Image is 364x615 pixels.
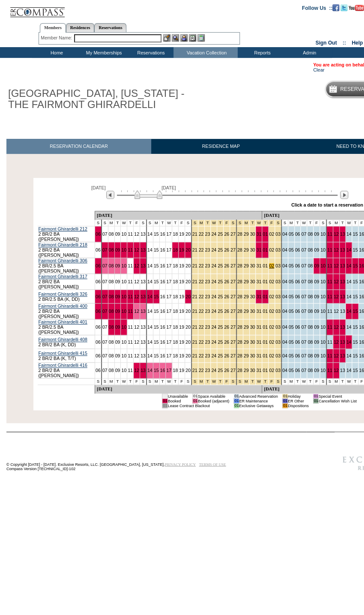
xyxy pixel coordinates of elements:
a: 07 [102,294,107,299]
a: 06 [295,309,300,314]
a: 11 [327,247,332,252]
a: 25 [218,247,223,252]
a: 30 [250,279,255,284]
a: 04 [282,279,287,284]
a: 20 [185,279,191,284]
a: 12 [334,263,339,268]
a: 07 [301,279,306,284]
a: 08 [307,263,313,268]
a: 03 [275,231,280,237]
a: 08 [109,247,114,252]
a: Fairmont Ghirardelli 401 [39,319,87,324]
a: 21 [192,294,197,299]
td: Reports [238,47,285,58]
a: 16 [160,309,165,314]
a: 14 [147,324,152,330]
a: 11 [128,324,133,330]
a: 21 [192,231,197,237]
a: 01 [263,231,268,237]
a: 12 [134,279,139,284]
a: 24 [211,279,216,284]
a: 07 [301,263,306,268]
a: 13 [340,294,345,299]
a: 13 [140,279,146,284]
a: 27 [230,231,236,237]
a: 18 [173,324,178,330]
a: 31 [256,263,261,268]
a: 09 [314,309,319,314]
a: 28 [237,294,242,299]
a: Subscribe to our YouTube Channel [349,5,364,10]
a: 25 [218,263,223,268]
a: 30 [250,231,255,237]
a: 27 [230,247,236,252]
a: 07 [301,294,306,299]
a: 09 [115,263,120,268]
td: Home [32,47,79,58]
a: 17 [166,247,171,252]
a: 15 [352,294,358,299]
a: 19 [179,247,184,252]
a: 12 [134,309,139,314]
a: 20 [185,309,191,314]
td: Reservations [126,47,173,58]
a: 08 [109,279,114,284]
a: 03 [275,263,280,268]
a: 07 [102,263,107,268]
a: 06 [95,263,101,268]
a: Members [40,23,66,33]
a: 23 [205,279,210,284]
a: 09 [115,247,120,252]
a: 02 [269,231,274,237]
a: 31 [256,279,261,284]
a: 16 [160,324,165,330]
a: 14 [147,279,152,284]
a: 19 [179,294,184,299]
img: Next [340,191,348,199]
a: 10 [121,247,126,252]
a: 05 [289,231,294,237]
a: 09 [115,324,120,330]
a: 12 [134,294,139,299]
a: Sign Out [315,40,337,46]
a: 22 [199,294,204,299]
a: 15 [352,279,358,284]
a: 12 [134,231,139,237]
a: 14 [346,263,351,268]
a: 17 [166,279,171,284]
a: 31 [256,294,261,299]
a: 29 [244,231,249,237]
a: 23 [205,294,210,299]
a: 06 [295,231,300,237]
a: 24 [211,263,216,268]
a: 01 [263,279,268,284]
a: 13 [340,247,345,252]
a: 11 [128,294,133,299]
a: 06 [95,309,101,314]
a: 19 [179,231,184,237]
a: 14 [147,294,152,299]
a: 19 [179,309,184,314]
a: 15 [352,263,358,268]
a: 17 [166,324,171,330]
a: Help [352,40,363,46]
a: 27 [230,309,236,314]
a: 13 [340,231,345,237]
a: 23 [205,309,210,314]
a: 21 [192,309,197,314]
a: 17 [166,263,171,268]
a: Fairmont Ghirardelli 400 [39,303,87,309]
a: 21 [192,279,197,284]
a: 20 [185,231,191,237]
a: 18 [173,309,178,314]
img: b_edit.gif [163,34,170,42]
a: 04 [282,247,287,252]
a: 31 [256,247,261,252]
a: 06 [95,294,101,299]
a: 26 [224,247,229,252]
a: 18 [173,294,178,299]
a: 09 [115,309,120,314]
a: 10 [121,263,126,268]
a: 01 [263,294,268,299]
a: 13 [140,309,146,314]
